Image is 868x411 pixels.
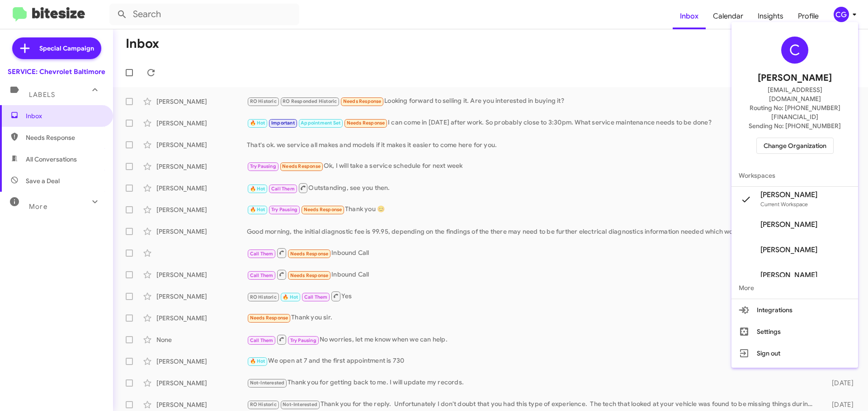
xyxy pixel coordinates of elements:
span: [EMAIL_ADDRESS][DOMAIN_NAME] [742,85,847,103]
div: C [781,37,808,64]
span: Current Workspace [760,201,808,208]
span: Sending No: [PHONE_NUMBER] [749,121,841,130]
span: Routing No: [PHONE_NUMBER][FINANCIAL_ID] [742,103,847,121]
span: Change Organization [764,138,826,153]
span: [PERSON_NAME] [760,220,817,229]
span: [PERSON_NAME] [760,245,817,254]
button: Integrations [731,299,858,321]
button: Settings [731,321,858,342]
span: Workspaces [731,165,858,186]
span: [PERSON_NAME] [760,271,817,280]
span: [PERSON_NAME] [758,71,832,85]
span: [PERSON_NAME] [760,190,817,199]
span: More [731,277,858,299]
button: Change Organization [756,138,834,154]
button: Sign out [731,342,858,364]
